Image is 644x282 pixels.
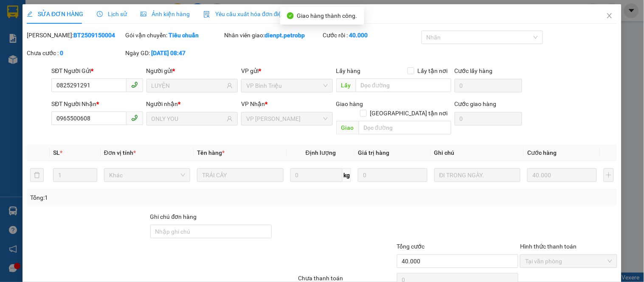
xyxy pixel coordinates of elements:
[227,116,233,122] span: user
[141,11,146,17] span: picture
[197,168,283,182] input: VD: Bàn, Ghế
[224,31,321,40] div: Nhân viên giao:
[455,112,523,126] input: Cước giao hàng
[73,32,115,39] b: BT2509150004
[525,255,612,268] span: Tại văn phòng
[227,83,233,89] span: user
[30,193,249,202] div: Tổng: 1
[349,32,368,39] b: 40.000
[152,114,225,123] input: Tên người nhận
[323,31,419,40] div: Cước rồi :
[431,145,524,161] th: Ghi chú
[109,169,185,181] span: Khác
[356,78,451,92] input: Dọc đường
[246,112,327,125] span: VP Minh Hưng
[306,149,336,156] span: Định lượng
[51,99,143,109] div: SĐT Người Nhận
[27,11,83,17] span: SỬA ĐƠN HÀNG
[606,12,613,19] span: close
[97,11,127,17] span: Lịch sử
[203,11,293,17] span: Yêu cầu xuất hóa đơn điện tử
[455,101,497,107] label: Cước giao hàng
[203,11,210,18] img: icon
[367,109,451,118] span: [GEOGRAPHIC_DATA] tận nơi
[336,101,363,107] span: Giao hàng
[131,81,138,88] span: phone
[152,81,225,90] input: Tên người gửi
[126,48,222,58] div: Ngày GD:
[30,168,44,182] button: delete
[264,32,305,39] b: dienpt.petrobp
[455,67,493,74] label: Cước lấy hàng
[414,66,451,75] span: Lấy tận nơi
[241,101,265,107] span: VP Nhận
[527,168,597,182] input: 0
[150,225,272,238] input: Ghi chú đơn hàng
[146,66,238,75] div: Người gửi
[397,243,425,250] span: Tổng cước
[434,168,520,182] input: Ghi Chú
[150,213,197,220] label: Ghi chú đơn hàng
[336,121,359,134] span: Giao
[598,4,622,28] button: Close
[126,31,222,40] div: Gói vận chuyển:
[152,50,186,56] b: [DATE] 08:47
[604,168,614,182] button: plus
[141,11,190,17] span: Ảnh kiện hàng
[358,149,389,156] span: Giá trị hàng
[97,11,103,17] span: clock-circle
[53,149,60,156] span: SL
[455,79,523,92] input: Cước lấy hàng
[131,114,138,121] span: phone
[520,243,577,250] label: Hình thức thanh toán
[27,48,124,58] div: Chưa cước :
[359,121,451,134] input: Dọc đường
[336,67,361,74] span: Lấy hàng
[60,50,63,56] b: 0
[246,79,327,92] span: VP Bình Triệu
[287,12,294,19] span: check-circle
[51,66,143,75] div: SĐT Người Gửi
[241,66,332,75] div: VP gửi
[197,149,225,156] span: Tên hàng
[343,168,351,182] span: kg
[27,31,124,40] div: [PERSON_NAME]:
[336,78,356,92] span: Lấy
[146,99,238,109] div: Người nhận
[527,149,557,156] span: Cước hàng
[297,12,357,19] span: Giao hàng thành công.
[104,149,136,156] span: Đơn vị tính
[358,168,427,182] input: 0
[27,11,33,17] span: edit
[169,32,199,39] b: Tiêu chuẩn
